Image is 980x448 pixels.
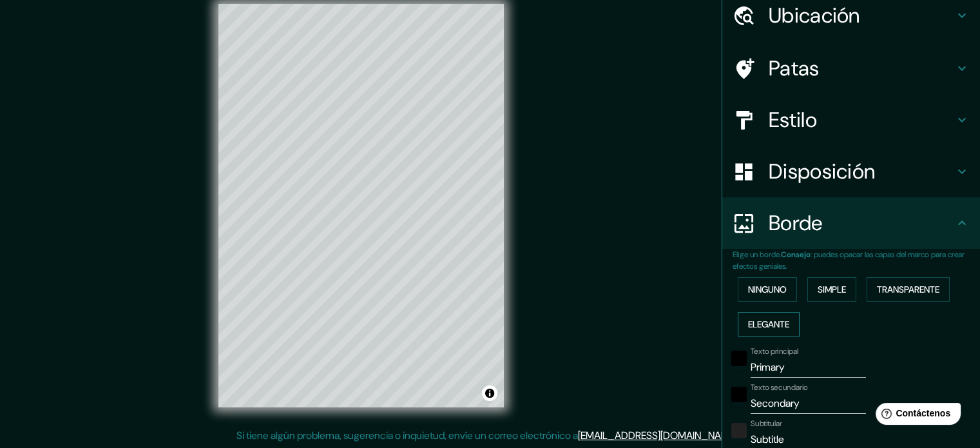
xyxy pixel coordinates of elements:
div: Patas [722,43,980,94]
button: negro [731,387,747,402]
font: Texto secundario [751,382,808,393]
font: Texto principal [751,346,798,356]
div: Estilo [722,94,980,146]
button: Transparente [867,277,950,302]
font: Estilo [769,106,817,133]
font: Ninguno [748,284,787,295]
font: Simple [818,284,846,295]
font: Elige un borde. [733,249,781,260]
div: Disposición [722,146,980,197]
font: Subtitular [751,418,782,429]
font: Borde [769,209,823,237]
button: color-222222 [731,423,747,438]
button: Simple [807,277,856,302]
font: Ubicación [769,2,860,29]
button: Ninguno [738,277,797,302]
font: Elegante [748,318,789,330]
button: Activar o desactivar atribución [482,385,497,401]
iframe: Lanzador de widgets de ayuda [865,398,966,434]
button: Elegante [738,312,800,336]
div: Borde [722,197,980,249]
font: : puedes opacar las capas del marco para crear efectos geniales. [733,249,965,271]
a: [EMAIL_ADDRESS][DOMAIN_NAME] [578,429,737,442]
font: Consejo [781,249,811,260]
font: Si tiene algún problema, sugerencia o inquietud, envíe un correo electrónico a [236,429,578,442]
font: Patas [769,55,820,82]
font: Disposición [769,158,875,185]
font: Transparente [877,284,939,295]
button: negro [731,351,747,366]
